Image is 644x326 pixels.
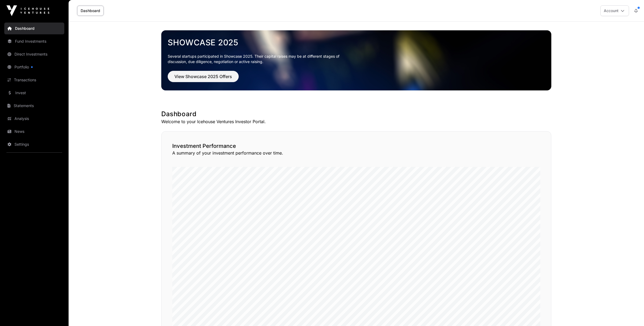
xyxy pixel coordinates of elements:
[600,5,629,16] button: Account
[168,71,239,82] button: View Showcase 2025 Offers
[4,100,64,112] a: Statements
[168,76,239,82] a: View Showcase 2025 Offers
[161,118,551,125] p: Welcome to your Icehouse Ventures Investor Portal.
[617,300,644,326] iframe: Chat Widget
[77,6,104,16] a: Dashboard
[161,30,551,90] img: Showcase 2025
[4,113,64,124] a: Analysis
[4,48,64,60] a: Direct Investments
[168,38,545,47] a: Showcase 2025
[174,73,232,80] span: View Showcase 2025 Offers
[4,61,64,73] a: Portfolio
[168,54,348,64] p: Several startups participated in Showcase 2025. Their capital raises may be at different stages o...
[172,150,540,156] p: A summary of your investment performance over time.
[4,138,64,150] a: Settings
[161,110,551,118] h1: Dashboard
[4,74,64,86] a: Transactions
[4,126,64,137] a: News
[6,5,49,16] img: Icehouse Ventures Logo
[172,142,540,150] h2: Investment Performance
[4,23,64,34] a: Dashboard
[4,87,64,99] a: Invest
[4,35,64,47] a: Fund Investments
